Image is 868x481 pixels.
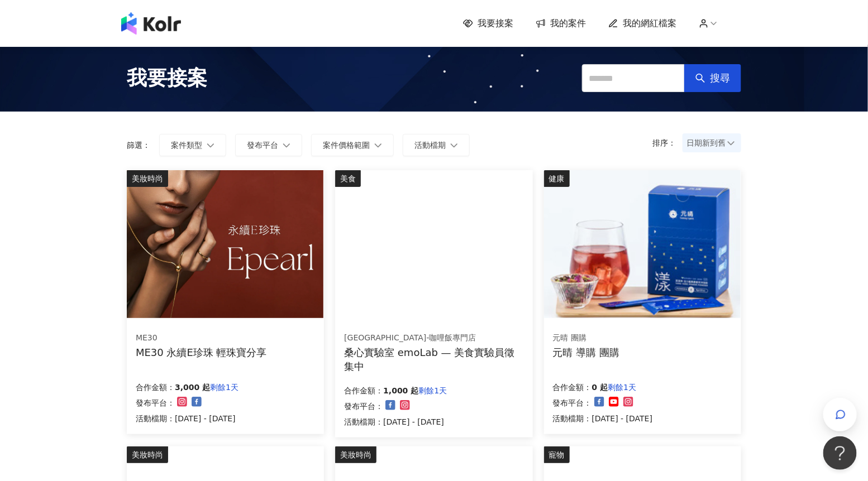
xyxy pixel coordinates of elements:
div: [GEOGRAPHIC_DATA]-咖哩飯專門店 [344,333,523,344]
button: 發布平台 [235,134,302,156]
div: ME30 [136,333,267,344]
p: 1,000 起 [383,384,418,397]
div: 美妝時尚 [127,446,168,463]
div: 健康 [544,170,570,187]
p: 篩選： [127,141,150,150]
span: 我的網紅檔案 [623,17,676,30]
div: 寵物 [544,446,570,463]
span: 案件類型 [171,141,202,150]
a: 我要接案 [463,17,513,30]
button: 案件類型 [159,134,226,156]
p: 發布平台： [344,400,383,413]
button: 活動檔期 [403,134,470,156]
img: 情緒食光實驗計畫 [335,170,532,318]
p: 活動檔期：[DATE] - [DATE] [553,412,653,425]
a: 我的案件 [536,17,586,30]
p: 剩餘1天 [608,381,636,394]
span: search [695,73,705,83]
div: 桑心實驗室 emoLab — 美食實驗員徵集中 [344,345,523,373]
span: 活動檔期 [414,141,446,150]
iframe: Help Scout Beacon - Open [823,436,857,470]
div: 元晴 團購 [553,333,619,344]
p: 合作金額： [344,384,383,397]
div: 美食 [335,170,361,187]
img: ME30 永續E珍珠 系列輕珠寶 [127,170,323,318]
span: 我要接案 [127,64,207,92]
p: 排序： [652,138,683,147]
div: 美妝時尚 [335,446,376,463]
p: 剩餘1天 [210,381,239,394]
span: 發布平台 [247,141,278,150]
span: 案件價格範圍 [323,141,370,150]
span: 日期新到舊 [686,134,737,151]
p: 0 起 [592,381,608,394]
p: 合作金額： [136,381,175,394]
button: 搜尋 [684,64,741,92]
button: 案件價格範圍 [311,134,394,156]
span: 搜尋 [710,72,730,84]
p: 發布平台： [553,396,592,410]
span: 我的案件 [550,17,586,30]
p: 活動檔期：[DATE] - [DATE] [136,412,239,425]
p: 活動檔期：[DATE] - [DATE] [344,415,447,429]
img: logo [121,12,181,35]
p: 剩餘1天 [419,384,447,397]
p: 合作金額： [553,381,592,394]
img: 漾漾神｜活力莓果康普茶沖泡粉 [544,170,741,318]
div: 美妝時尚 [127,170,168,187]
div: ME30 永續E珍珠 輕珠寶分享 [136,345,267,359]
a: 我的網紅檔案 [608,17,676,30]
span: 我要接案 [478,17,513,30]
p: 發布平台： [136,396,175,410]
p: 3,000 起 [175,381,210,394]
div: 元晴 導購 團購 [553,345,619,359]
